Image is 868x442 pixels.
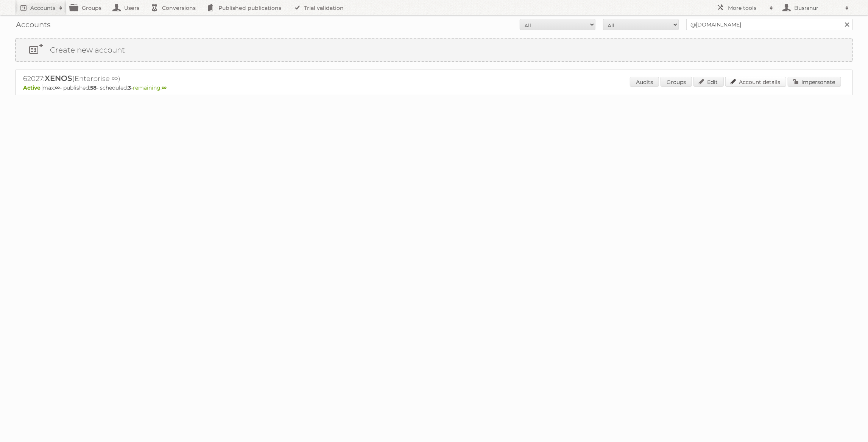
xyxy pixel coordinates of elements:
[162,84,167,91] strong: ∞
[30,4,55,12] h2: Accounts
[128,84,131,91] strong: 3
[792,4,842,12] h2: Busranur
[725,77,786,87] a: Account details
[630,77,659,87] a: Audits
[90,84,97,91] strong: 58
[788,77,841,87] a: Impersonate
[23,74,288,84] h2: 62027: (Enterprise ∞)
[16,39,852,61] a: Create new account
[728,4,766,12] h2: More tools
[693,77,724,87] a: Edit
[133,84,167,91] span: remaining:
[661,77,692,87] a: Groups
[23,84,845,91] p: max: - published: - scheduled: -
[23,84,42,91] span: Active
[55,84,60,91] strong: ∞
[45,74,72,83] span: XENOS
